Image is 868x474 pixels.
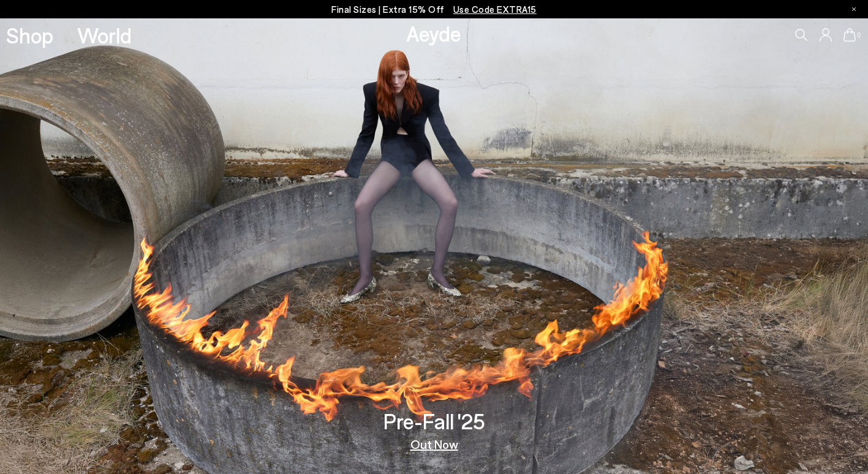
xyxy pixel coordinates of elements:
[383,410,485,432] h3: Pre-Fall '25
[843,28,856,42] a: 0
[453,4,537,15] span: Navigate to /collections/ss25-final-sizes
[856,32,862,39] span: 0
[77,24,132,46] a: World
[406,20,461,46] a: Aeyde
[410,438,458,450] a: Out Now
[331,2,537,17] p: Final Sizes | Extra 15% Off
[6,24,53,46] a: Shop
